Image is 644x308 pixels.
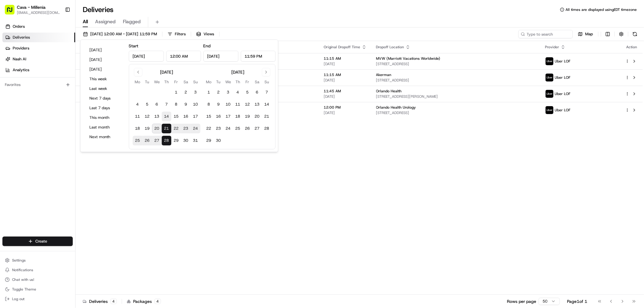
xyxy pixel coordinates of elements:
th: Monday [133,79,143,85]
span: [DATE] [324,62,367,66]
p: Rows per page [507,298,536,304]
th: Sunday [262,79,272,85]
button: 25 [133,136,143,145]
button: Last 7 days [87,104,123,112]
span: [EMAIL_ADDRESS][DOMAIN_NAME] [17,10,60,15]
th: Friday [171,79,181,85]
a: Orders [2,22,75,31]
img: Nash [6,6,18,18]
a: Powered byPylon [43,149,73,154]
button: 12 [143,112,152,121]
button: See all [94,77,110,84]
button: 27 [252,124,262,133]
button: Notifications [2,266,73,274]
button: 26 [143,136,152,145]
span: Orlando Health Urology [376,105,416,110]
label: End [203,43,211,49]
button: 5 [143,100,152,109]
span: [DATE] [69,94,81,98]
button: 9 [181,100,191,109]
span: Uber LOF [555,75,571,80]
span: [DATE] [324,110,367,115]
span: Settings [12,258,26,263]
span: Assigned [95,18,116,25]
th: Saturday [252,79,262,85]
button: Next 7 days [87,94,123,103]
button: 7 [162,100,171,109]
p: Welcome 👋 [6,24,110,34]
button: Start new chat [103,59,110,67]
button: Go to next month [262,68,271,76]
span: [STREET_ADDRESS] [376,110,536,115]
img: 1736555255976-a54dd68f-1ca7-489b-9aae-adbdc363a1c4 [6,58,17,68]
input: Date [203,51,239,62]
button: 23 [181,124,191,133]
button: 25 [233,124,243,133]
button: 27 [152,136,162,145]
span: MVW (Marriott Vacations Worldwide) [376,56,441,61]
div: [DATE] [160,69,173,75]
span: [PERSON_NAME] [19,110,49,115]
button: 28 [162,136,171,145]
button: 14 [162,112,171,121]
span: Orders [13,24,25,29]
button: This month [87,113,123,122]
button: [DATE] [87,65,123,74]
span: [STREET_ADDRESS][PERSON_NAME] [376,94,536,99]
span: Knowledge Base [12,135,46,141]
span: Uber LOF [555,108,571,113]
button: 20 [152,124,162,133]
button: 24 [223,124,233,133]
img: 8571987876998_91fb9ceb93ad5c398215_72.jpg [13,58,24,68]
button: Create [2,237,73,246]
div: 4 [154,299,161,304]
button: 17 [223,112,233,121]
th: Thursday [233,79,243,85]
div: Page 1 of 1 [567,298,587,304]
a: Providers [2,43,75,53]
img: uber-new-logo.jpeg [546,74,553,81]
th: Tuesday [214,79,223,85]
th: Saturday [181,79,191,85]
button: Go to previous month [134,68,143,76]
button: [DATE] [87,56,123,64]
button: 17 [191,112,200,121]
button: 22 [204,124,214,133]
button: 6 [252,87,262,97]
img: uber-new-logo.jpeg [546,106,553,114]
button: Cava - Millenia [17,4,46,10]
img: Wisdom Oko [6,88,16,100]
div: We're available if you need us! [27,64,83,68]
span: Wisdom [PERSON_NAME] [19,94,64,98]
button: 20 [252,112,262,121]
button: Last week [87,84,123,93]
button: 15 [204,112,214,121]
span: Toggle Theme [12,287,36,292]
button: 29 [204,136,214,145]
span: Nash AI [13,56,26,62]
span: Log out [12,297,24,301]
button: Next month [87,133,123,141]
button: 21 [262,112,272,121]
button: 15 [171,112,181,121]
span: All [83,18,88,25]
button: 29 [171,136,181,145]
button: 6 [152,100,162,109]
th: Wednesday [152,79,162,85]
div: Start new chat [27,58,99,64]
th: Tuesday [143,79,152,85]
button: 30 [214,136,223,145]
a: Analytics [2,65,75,75]
span: API Documentation [57,135,97,141]
button: 18 [133,124,143,133]
img: 1736555255976-a54dd68f-1ca7-489b-9aae-adbdc363a1c4 [12,110,17,115]
span: Flagged [123,18,141,25]
input: Date [129,51,164,62]
span: Uber LOF [555,59,571,64]
button: [DATE] [87,46,123,54]
span: • [50,110,52,115]
button: 7 [262,87,272,97]
span: Map [585,31,593,37]
button: 19 [143,124,152,133]
img: uber-new-logo.jpeg [546,90,553,98]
